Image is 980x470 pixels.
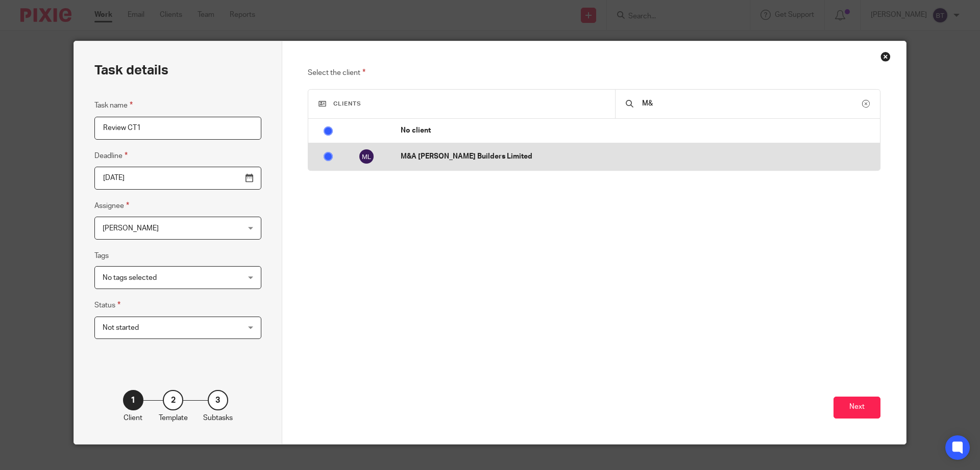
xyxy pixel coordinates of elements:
[208,390,228,410] div: 3
[94,117,261,140] input: Task name
[308,67,881,79] p: Select the client
[103,324,139,331] span: Not started
[203,413,233,423] p: Subtasks
[94,251,109,261] label: Tags
[94,62,168,79] h2: Task details
[358,148,375,165] img: svg%3E
[103,225,159,232] span: [PERSON_NAME]
[401,151,875,162] p: M&A [PERSON_NAME] Builders Limited
[94,150,128,162] label: Deadline
[163,390,183,410] div: 2
[94,299,120,311] label: Status
[124,413,142,423] p: Client
[641,98,862,109] input: Search...
[123,390,143,410] div: 1
[333,101,361,107] span: Clients
[834,397,880,419] button: Next
[103,274,157,281] span: No tags selected
[880,51,891,62] div: Close this dialog window
[401,125,875,136] p: No client
[94,99,133,111] label: Task name
[159,413,188,423] p: Template
[94,200,129,212] label: Assignee
[94,167,261,190] input: Pick a date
